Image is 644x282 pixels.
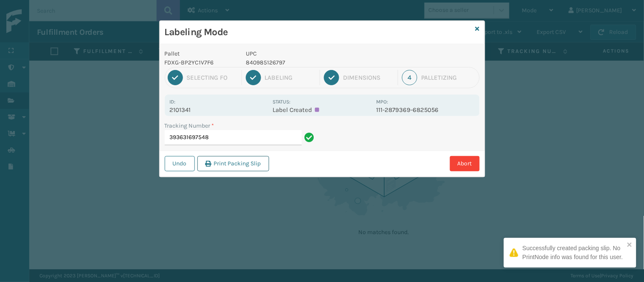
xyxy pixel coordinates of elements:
[273,106,371,114] p: Label Created
[165,49,236,58] p: Pallet
[402,70,417,85] div: 4
[165,58,236,67] p: FDXG-BP2YC1V7F6
[197,156,269,171] button: Print Packing Slip
[246,49,371,58] p: UPC
[265,74,316,81] div: Labeling
[376,99,388,105] label: MPO:
[246,58,371,67] p: 840985126797
[273,99,291,105] label: Status:
[165,156,195,171] button: Undo
[450,156,480,171] button: Abort
[170,106,268,114] p: 2101341
[324,70,339,85] div: 3
[523,244,624,262] div: Successfully created packing slip. No PrintNode info was found for this user.
[246,70,261,85] div: 2
[421,74,476,81] div: Palletizing
[170,99,176,105] label: Id:
[165,121,214,130] label: Tracking Number
[165,26,472,39] h3: Labeling Mode
[187,74,238,81] div: Selecting FO
[627,241,633,249] button: close
[343,74,394,81] div: Dimensions
[168,70,183,85] div: 1
[376,106,474,114] p: 111-2879369-6825056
